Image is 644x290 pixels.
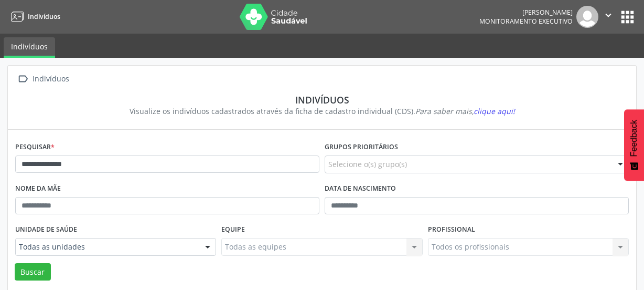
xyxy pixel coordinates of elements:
[4,37,55,58] a: Indivíduos
[474,106,515,116] span: clique aqui!
[479,8,573,17] div: [PERSON_NAME]
[325,139,398,156] label: Grupos prioritários
[15,181,61,197] label: Nome da mãe
[328,159,407,170] span: Selecione o(s) grupo(s)
[30,71,71,87] div: Indivíduos
[603,9,614,21] i: 
[15,139,55,156] label: Pesquisar
[7,8,60,25] a: Indivíduos
[28,12,60,21] span: Indivíduos
[15,71,30,87] i: 
[15,71,71,87] a:  Indivíduos
[618,8,637,26] button: apps
[19,242,195,252] span: Todas as unidades
[23,94,621,106] div: Indivíduos
[598,6,618,28] button: 
[15,222,77,238] label: Unidade de saúde
[23,106,621,117] div: Visualize os indivíduos cadastrados através da ficha de cadastro individual (CDS).
[415,106,515,116] i: Para saber mais,
[428,222,475,238] label: Profissional
[479,17,573,26] span: Monitoramento Executivo
[221,222,245,238] label: Equipe
[629,120,639,157] span: Feedback
[325,181,396,197] label: Data de nascimento
[624,109,644,181] button: Feedback - Mostrar pesquisa
[576,6,598,28] img: img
